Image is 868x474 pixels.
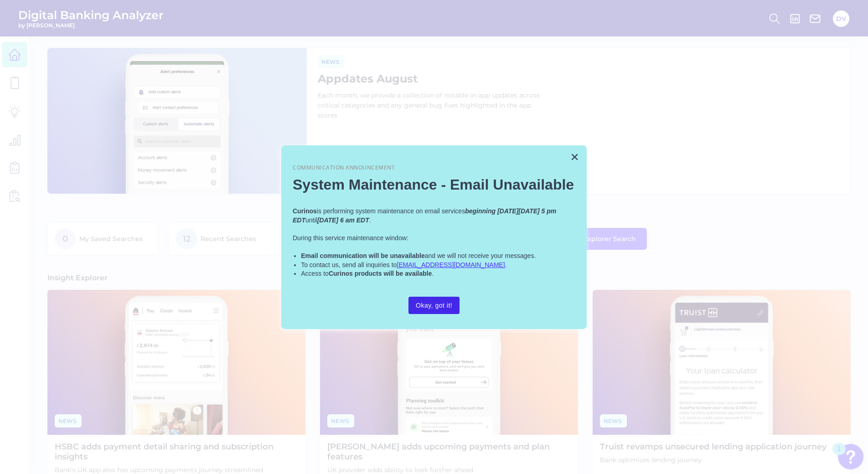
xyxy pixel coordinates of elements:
span: . [369,216,371,224]
span: . [432,270,434,277]
p: Communication Announcement [293,164,575,172]
span: until [305,216,317,224]
span: and we will not receive your messages. [425,252,536,259]
h2: System Maintenance - Email Unavailable [293,176,575,193]
span: . [505,261,507,268]
button: Okay, got it! [408,297,460,314]
em: [DATE] 6 am EDT [317,216,369,224]
strong: Email communication will be unavailable [301,252,425,259]
span: is performing system maintenance on email services [317,207,465,215]
strong: Curinos products will be available [329,270,432,277]
em: beginning [DATE][DATE] 5 pm EDT [293,207,558,224]
span: To contact us, send all inquiries to [301,261,397,268]
a: [EMAIL_ADDRESS][DOMAIN_NAME] [397,261,505,268]
span: Access to [301,270,329,277]
button: Close [570,149,579,164]
strong: Curinos [293,207,317,215]
p: During this service maintenance window: [293,234,575,243]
